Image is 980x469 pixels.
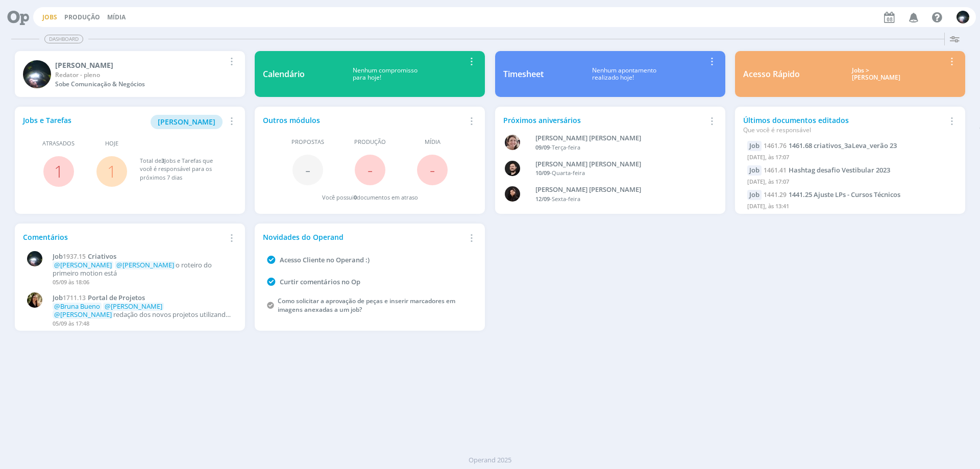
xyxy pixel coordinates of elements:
[54,302,100,311] span: @Bruna Bueno
[278,297,455,314] a: Como solicitar a aprovação de peças e inserir marcadores em imagens anexadas a um job?
[552,169,585,177] span: Quarta-feira
[322,193,418,202] div: Você possui documentos em atraso
[764,141,787,150] span: 1461.76
[747,200,953,215] div: [DATE], às 13:41
[535,159,701,169] div: Bruno Corralo Granata
[956,8,970,26] button: G
[764,141,897,150] a: 1461.761461.68 criativos_3aLeva_verão 23
[42,13,57,21] a: Jobs
[789,190,900,199] span: 1441.25 Ajuste LPs - Cursos Técnicos
[42,139,75,148] span: Atrasados
[535,143,701,152] div: -
[105,139,118,148] span: Hoje
[280,277,360,286] a: Curtir comentários no Op
[503,115,705,126] div: Próximos aniversários
[151,116,223,126] a: [PERSON_NAME]
[23,115,225,129] div: Jobs e Tarefas
[535,195,701,204] div: -
[54,160,63,182] a: 1
[503,68,544,80] div: Timesheet
[354,138,386,146] span: Produção
[53,261,231,277] p: o roteiro do primeiro motion está
[104,13,129,21] button: Mídia
[495,51,725,97] a: TimesheetNenhum apontamentorealizado hoje!
[430,159,435,181] span: -
[23,232,225,242] div: Comentários
[53,253,231,261] a: Job1937.15Criativos
[305,159,310,181] span: -
[151,115,223,129] button: [PERSON_NAME]
[747,165,762,176] div: Job
[39,13,60,21] button: Jobs
[354,193,357,201] span: 0
[535,195,550,203] span: 12/09
[107,13,126,21] a: Mídia
[535,133,701,143] div: Aline Beatriz Jackisch
[55,80,225,89] div: Sobe Comunicação & Negócios
[747,151,953,166] div: [DATE], às 17:07
[116,260,174,269] span: @[PERSON_NAME]
[764,166,787,175] span: 1461.41
[107,160,116,182] a: 1
[544,67,705,82] div: Nenhum apontamento realizado hoje!
[764,190,900,199] a: 1441.291441.25 Ajuste LPs - Cursos Técnicos
[807,67,945,82] div: Jobs > [PERSON_NAME]
[263,68,305,80] div: Calendário
[747,141,762,151] div: Job
[53,294,231,302] a: Job1711.13Portal de Projetos
[63,293,86,302] span: 1711.13
[552,195,580,203] span: Sexta-feira
[789,141,897,150] span: 1461.68 criativos_3aLeva_verão 23
[743,126,945,135] div: Que você é responsável
[505,186,520,202] img: L
[280,255,370,264] a: Acesso Cliente no Operand :)
[743,115,945,135] div: Últimos documentos editados
[505,161,520,176] img: B
[161,157,164,164] span: 3
[425,138,440,146] span: Mídia
[263,232,465,242] div: Novidades do Operand
[44,35,83,43] span: Dashboard
[27,251,42,266] img: G
[957,11,969,23] img: G
[88,252,116,261] span: Criativos
[105,302,162,311] span: @[PERSON_NAME]
[27,292,42,308] img: C
[53,319,89,327] span: 05/09 às 17:48
[535,169,550,177] span: 10/09
[55,70,225,80] div: Redator - pleno
[535,185,701,195] div: Luana da Silva de Andrade
[54,260,112,269] span: @[PERSON_NAME]
[764,165,890,175] a: 1461.41Hashtag desafio Vestibular 2023
[747,176,953,190] div: [DATE], às 17:07
[23,60,51,88] img: G
[291,138,324,146] span: Propostas
[64,13,100,21] a: Produção
[747,190,762,200] div: Job
[764,190,787,199] span: 1441.29
[305,67,465,82] div: Nenhum compromisso para hoje!
[53,303,231,318] p: redação dos novos projetos utilizando como base o que tínhamos
[535,143,550,151] span: 09/09
[54,310,112,319] span: @[PERSON_NAME]
[61,13,103,21] button: Produção
[15,51,245,97] a: G[PERSON_NAME]Redator - plenoSobe Comunicação & Negócios
[140,157,227,182] div: Total de Jobs e Tarefas que você é responsável para os próximos 7 dias
[53,278,89,286] span: 05/09 às 18:06
[63,252,86,261] span: 1937.15
[88,293,145,302] span: Portal de Projetos
[263,115,465,126] div: Outros módulos
[535,169,701,178] div: -
[158,117,215,127] span: [PERSON_NAME]
[367,159,373,181] span: -
[552,143,580,151] span: Terça-feira
[743,68,800,80] div: Acesso Rápido
[55,60,225,70] div: Giovanni Zacchini
[789,165,890,175] span: Hashtag desafio Vestibular 2023
[505,135,520,150] img: A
